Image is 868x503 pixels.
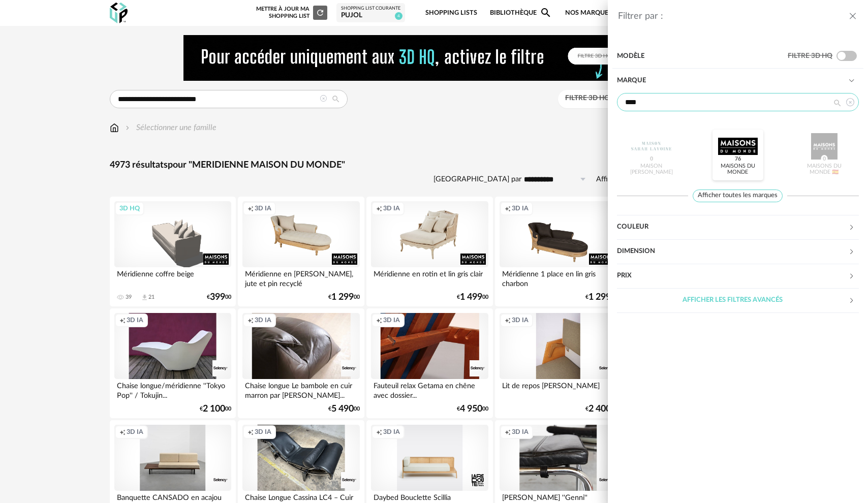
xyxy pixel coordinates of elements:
div: Filtrer par : [618,11,848,22]
div: Prix [617,264,859,289]
span: 76 [733,155,742,163]
div: Couleur [617,215,848,239]
div: Dimension [617,239,848,264]
div: Modèle [617,44,788,69]
div: Marque [617,69,859,93]
div: Couleur [617,215,859,240]
div: Afficher les filtres avancés [617,288,848,312]
div: Maisons du Monde [716,163,760,176]
div: Dimension [617,240,859,264]
div: Marque [617,93,859,215]
div: Prix [617,264,848,288]
span: Filtre 3D HQ [788,52,832,59]
span: Afficher toutes les marques [693,190,783,202]
button: close drawer [848,10,858,23]
div: Afficher les filtres avancés [617,289,859,313]
div: Marque [617,69,848,93]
